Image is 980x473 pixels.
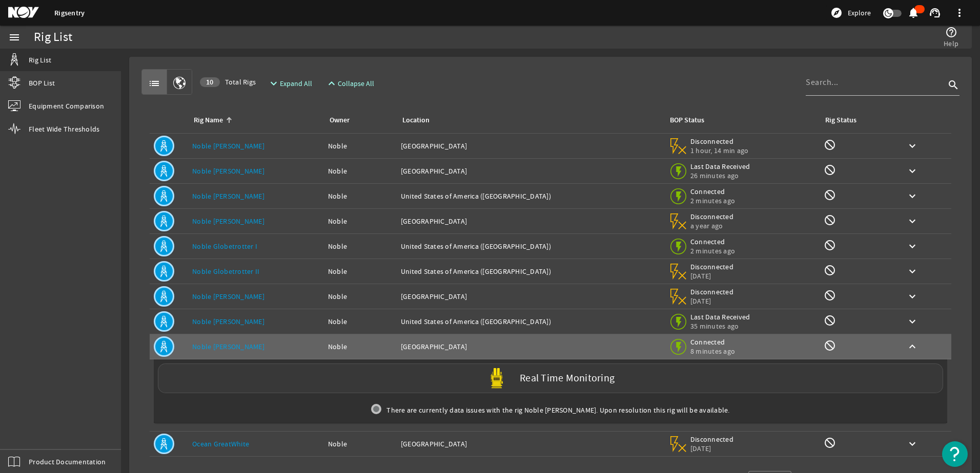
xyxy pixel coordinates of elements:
span: Disconnected [690,435,734,444]
span: Fleet Wide Thresholds [29,124,99,134]
div: Noble [328,266,393,276]
i: search [947,79,959,91]
div: Rig List [34,32,72,42]
img: Yellowpod.svg [486,368,507,389]
span: Help [944,38,958,49]
span: Connected [690,237,735,246]
mat-icon: Rig Monitoring not available for this rig [824,289,836,302]
mat-icon: Rig Monitoring not available for this rig [824,314,836,327]
div: Noble [328,291,393,302]
mat-icon: support_agent [929,7,941,19]
div: United States of America ([GEOGRAPHIC_DATA]) [401,241,660,251]
span: Connected [690,187,735,196]
div: [GEOGRAPHIC_DATA] [401,439,660,449]
a: Rigsentry [54,8,85,18]
mat-icon: Rig Monitoring not available for this rig [824,214,836,226]
mat-icon: keyboard_arrow_down [906,240,918,252]
div: Rig Name [192,115,316,126]
mat-icon: Rig Monitoring not available for this rig [824,189,836,201]
mat-icon: keyboard_arrow_down [906,140,918,152]
a: Noble [PERSON_NAME] [192,317,264,326]
button: Explore [826,5,875,21]
mat-icon: expand_less [325,77,334,90]
div: Noble [328,216,393,226]
span: 26 minutes ago [690,171,750,180]
mat-icon: list [148,77,160,90]
span: a year ago [690,221,734,230]
mat-icon: Rig Monitoring not available for this rig [824,164,836,176]
div: Noble [328,166,393,176]
mat-icon: keyboard_arrow_down [906,438,918,450]
span: Disconnected [690,287,734,296]
mat-icon: help_outline [945,26,957,38]
span: 2 minutes ago [690,246,735,255]
a: Noble Globetrotter II [192,267,259,276]
div: Noble [328,439,393,449]
div: Noble [328,191,393,201]
div: [GEOGRAPHIC_DATA] [401,216,660,226]
span: Product Documentation [29,457,106,467]
div: United States of America ([GEOGRAPHIC_DATA]) [401,266,660,276]
mat-icon: Rig Monitoring not available for this rig [824,139,836,151]
a: Noble [PERSON_NAME] [192,342,264,351]
div: BOP Status [670,115,704,126]
mat-icon: Rig Monitoring not available for this rig [824,437,836,449]
span: Expand All [280,78,312,89]
mat-icon: Rig Monitoring not available for this rig [824,239,836,251]
mat-icon: keyboard_arrow_down [906,165,918,177]
mat-icon: expand_more [268,77,276,90]
div: Rig Name [194,115,223,126]
span: Collapse All [338,78,374,89]
div: [GEOGRAPHIC_DATA] [401,291,660,302]
span: Disconnected [690,137,749,146]
mat-icon: notifications [907,7,920,19]
span: Last Data Received [690,312,750,321]
div: United States of America ([GEOGRAPHIC_DATA]) [401,191,660,201]
button: more_vert [947,1,972,25]
span: 8 minutes ago [690,347,735,356]
button: Collapse All [321,74,378,93]
a: Noble [PERSON_NAME] [192,217,264,226]
mat-icon: Rig Monitoring not available for this rig [824,339,836,352]
span: Total Rigs [200,77,256,87]
mat-icon: Rig Monitoring not available for this rig [824,264,836,276]
mat-icon: keyboard_arrow_down [906,265,918,277]
div: Noble [328,316,393,327]
button: Open Resource Center [942,441,968,467]
a: Noble [PERSON_NAME] [192,292,264,301]
div: Noble [328,141,393,151]
a: Noble [PERSON_NAME] [192,191,264,201]
mat-icon: menu [8,31,21,44]
span: [DATE] [690,271,734,281]
div: There are currently data issues with the rig Noble [PERSON_NAME]. Upon resolution this rig will b... [154,397,947,423]
div: Location [401,115,656,126]
div: [GEOGRAPHIC_DATA] [401,341,660,352]
div: Rig Status [825,115,856,126]
div: Noble [328,341,393,352]
label: Real Time Monitoring [520,373,615,384]
span: Explore [848,8,871,18]
span: Rig List [29,55,51,65]
mat-icon: keyboard_arrow_down [906,215,918,227]
span: [DATE] [690,296,734,306]
a: Ocean GreatWhite [192,439,249,448]
button: Expand All [263,74,316,93]
mat-icon: keyboard_arrow_down [906,190,918,202]
div: 10 [200,77,220,87]
div: Noble [328,241,393,251]
span: Last Data Received [690,162,750,171]
div: [GEOGRAPHIC_DATA] [401,166,660,176]
span: Equipment Comparison [29,101,104,111]
div: Location [402,115,430,126]
div: [GEOGRAPHIC_DATA] [401,141,660,151]
div: Owner [330,115,350,126]
a: Noble [PERSON_NAME] [192,166,264,176]
mat-icon: keyboard_arrow_down [906,290,918,303]
mat-icon: keyboard_arrow_up [906,340,918,353]
a: Noble [PERSON_NAME] [192,141,264,150]
img: grey.svg [371,404,381,414]
input: Search... [806,76,945,89]
span: BOP List [29,78,55,88]
span: 35 minutes ago [690,321,750,331]
mat-icon: keyboard_arrow_down [906,315,918,328]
